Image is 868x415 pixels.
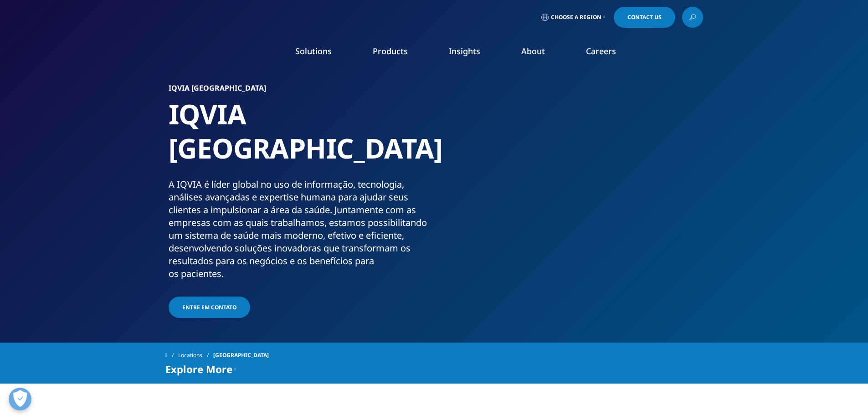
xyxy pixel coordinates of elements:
span: Choose a Region [551,14,601,21]
a: Contact Us [614,7,675,28]
h6: IQVIA [GEOGRAPHIC_DATA] [169,84,431,97]
span: [GEOGRAPHIC_DATA] [213,347,269,364]
a: Entre em contato [169,297,250,318]
a: About [521,46,545,56]
img: 106_small-group-discussion.jpg [456,84,699,266]
div: A IQVIA é líder global no uso de informação, tecnologia, análises avançadas e expertise humana pa... [169,178,431,280]
a: Careers [586,46,616,56]
a: Insights [449,46,480,56]
nav: Primary [242,32,703,75]
a: Products [373,46,408,56]
a: Locations [178,347,213,364]
span: Entre em contato [182,303,236,311]
button: Abrir preferências [9,388,31,410]
h1: IQVIA [GEOGRAPHIC_DATA] [169,97,431,178]
span: Explore More [165,364,232,374]
span: Contact Us [627,15,662,20]
a: Solutions [295,46,332,56]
